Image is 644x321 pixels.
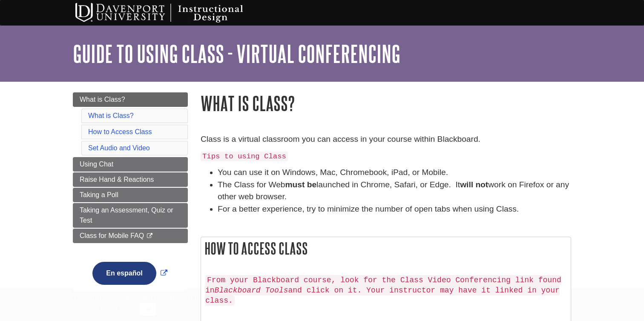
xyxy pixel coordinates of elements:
[90,269,169,277] a: Link opens in new window
[80,176,154,183] span: Raise Hand & Reactions
[205,275,561,306] code: From your Blackboard course, look for the Class Video Conferencing link found in and click on it....
[218,166,571,179] li: You can use it on Windows, Mac, Chromebook, iPad, or Mobile.
[285,180,317,189] strong: must be
[73,172,188,187] a: Raise Hand & Reactions
[460,180,488,189] strong: will not
[201,92,571,114] h1: What is Class?
[73,188,188,202] a: Taking a Poll
[201,133,571,146] p: Class is a virtual classroom you can access in your course within Blackboard.
[88,112,134,119] a: What is Class?
[80,160,113,168] span: Using Chat
[80,96,125,103] span: What is Class?
[80,232,144,239] span: Class for Mobile FAQ
[73,92,188,107] a: What is Class?
[73,92,188,299] div: Guide Page Menu
[69,2,273,23] img: Davenport University Instructional Design
[201,152,288,161] code: Tips to using Class
[88,128,152,135] a: How to Access Class
[218,179,571,203] li: The Class for Web launched in Chrome, Safari, or Edge. It work on Firefox or any other web browser.
[73,157,188,172] a: Using Chat
[92,262,156,285] button: En español
[73,229,188,243] a: Class for Mobile FAQ
[215,286,288,295] em: Blackboard Tools
[80,206,173,224] span: Taking an Assessment, Quiz or Test
[146,233,153,239] i: This link opens in a new window
[88,144,150,152] a: Set Audio and Video
[80,191,118,198] span: Taking a Poll
[73,40,400,67] a: Guide to Using Class - Virtual Conferencing
[73,203,188,228] a: Taking an Assessment, Quiz or Test
[218,203,571,215] li: For a better experience, try to minimize the number of open tabs when using Class.
[201,237,571,260] h2: How to Access Class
